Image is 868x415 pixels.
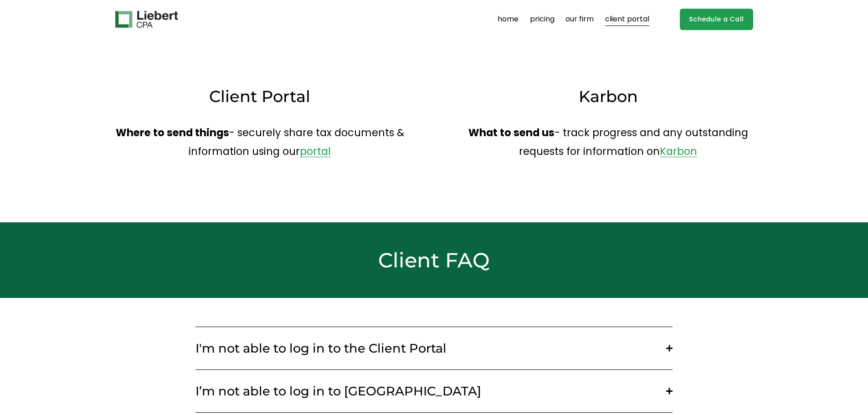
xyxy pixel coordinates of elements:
span: I’m not able to log in to [GEOGRAPHIC_DATA] [195,384,666,399]
strong: What to send us [468,125,555,140]
h2: Client FAQ [115,247,753,273]
strong: Where to send things [116,125,229,140]
img: Liebert CPA [115,11,178,28]
a: home [498,12,519,27]
button: I’m not able to log in to [GEOGRAPHIC_DATA] [195,370,673,412]
span: I'm not able to log in to the Client Portal [195,341,666,356]
h3: Client Portal [115,86,405,108]
button: I'm not able to log in to the Client Portal [195,327,673,369]
p: - track progress and any outstanding requests for information on [463,123,753,160]
h3: Karbon [463,86,753,108]
a: our firm [565,12,594,27]
a: client portal [605,12,649,27]
p: - securely share tax documents & information using our [115,123,405,160]
a: portal [300,144,331,159]
a: pricing [530,12,555,27]
a: Schedule a Call [680,9,753,30]
a: Karbon [660,144,697,159]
